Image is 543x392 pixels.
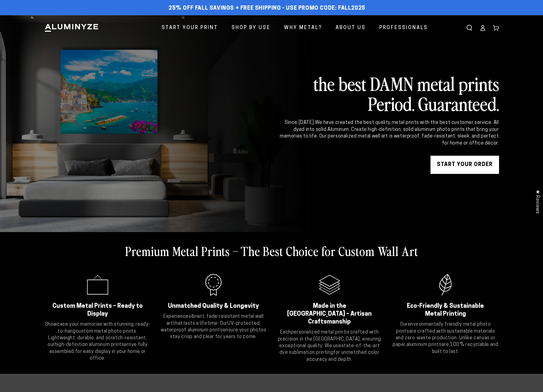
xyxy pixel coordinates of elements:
strong: UV-protected, waterproof aluminum prints [161,321,261,333]
h2: Custom Metal Prints – Ready to Display [52,302,144,318]
h2: Made in the [GEOGRAPHIC_DATA] – Artisan Craftsmanship [284,302,376,326]
div: Since [DATE] We have created the best quality metal prints with the best customer service. All dy... [279,119,499,147]
span: Why Metal? [284,24,322,32]
a: About Us [331,20,370,36]
span: 25% off FALL Savings + Free Shipping - Use Promo Code: FALL2025 [169,5,365,12]
a: Start Your Print [157,20,223,36]
a: START YOUR Order [431,156,499,174]
strong: environmentally friendly metal photo prints [396,322,491,334]
p: Showcase your memories with stunning, ready-to-hang . Lightweight, durable, and scratch-resistant... [44,321,151,362]
strong: vibrant, fade-resistant metal wall art [166,314,264,326]
span: Professionals [379,24,428,32]
p: Each is crafted with precision in the [GEOGRAPHIC_DATA], ensuring exceptional quality. We use for... [276,329,383,363]
a: Why Metal? [280,20,327,36]
h2: the best DAMN metal prints Period. Guaranteed. [279,73,499,113]
strong: custom metal photo prints [76,329,136,334]
h2: Unmatched Quality & Longevity [168,302,260,310]
strong: personalized metal print [291,330,346,335]
span: About Us [336,24,366,32]
span: Start Your Print [162,24,218,32]
h2: Premium Metal Prints – The Best Choice for Custom Wall Art [125,243,418,259]
p: Experience that lasts a lifetime. Our ensure your photos stay crisp and clear for years to come. [160,313,267,341]
summary: Search our site [463,21,476,35]
strong: high-definition aluminum prints [55,342,124,347]
div: Click to open Judge.me floating reviews tab [531,185,543,218]
a: Professionals [375,20,432,36]
h2: Eco-Friendly & Sustainable Metal Printing [400,302,491,318]
a: Shop By Use [227,20,275,36]
p: Our are crafted with sustainable materials and zero-waste production. Unlike canvas or paper, are... [392,321,499,355]
strong: aluminum prints [407,342,442,347]
img: Aluminyze [44,23,99,32]
span: Shop By Use [232,24,270,32]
